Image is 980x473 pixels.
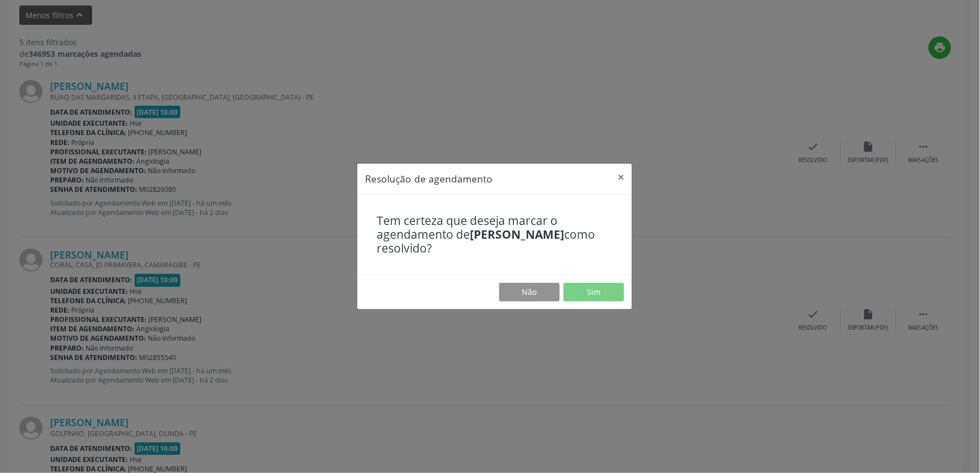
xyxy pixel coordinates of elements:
button: Sim [564,283,624,302]
h4: Tem certeza que deseja marcar o agendamento de como resolvido? [377,214,613,256]
h5: Resolução de agendamento [365,171,492,186]
b: [PERSON_NAME] [470,227,564,242]
button: Não [499,283,560,302]
button: Close [610,164,632,191]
